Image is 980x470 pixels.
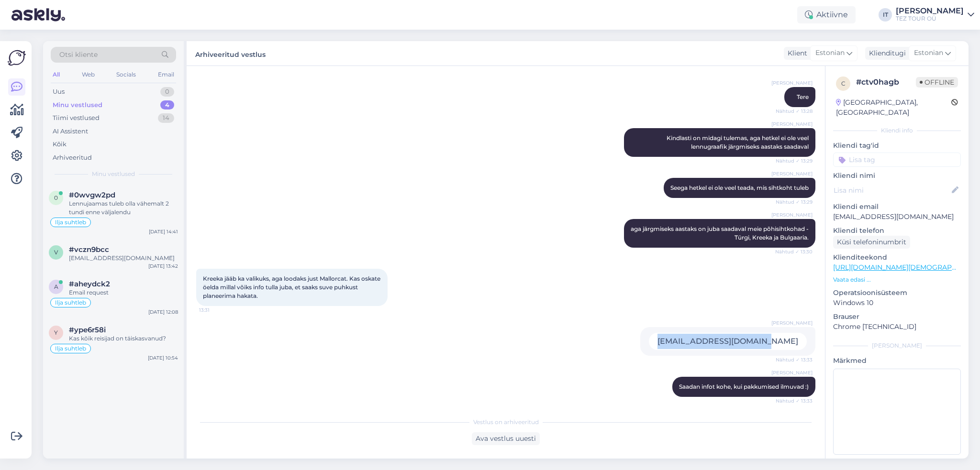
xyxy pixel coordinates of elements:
[8,49,26,67] img: Askly Logo
[836,98,951,118] div: [GEOGRAPHIC_DATA], [GEOGRAPHIC_DATA]
[69,288,178,297] div: Email request
[896,7,964,15] div: [PERSON_NAME]
[472,432,540,445] div: Ava vestlus uuesti
[160,100,174,110] div: 4
[670,184,809,191] span: Seega hetkel ei ole veel teada, mis sihtkoht tuleb
[833,236,910,249] div: Küsi telefoninumbrit
[916,77,958,87] span: Offline
[797,6,856,23] div: Aktiivne
[53,127,88,136] div: AI Assistent
[160,87,174,97] div: 0
[833,141,961,151] p: Kliendi tag'id
[473,418,539,426] span: Vestlus on arhiveeritud
[833,212,961,222] p: [EMAIL_ADDRESS][DOMAIN_NAME]
[815,48,845,58] span: Estonian
[69,191,115,199] span: #0wvgw2pd
[776,198,813,206] span: Nähtud ✓ 13:29
[833,202,961,212] p: Kliendi email
[59,50,98,60] span: Otsi kliente
[92,170,135,178] span: Minu vestlused
[53,87,65,97] div: Uus
[55,219,86,225] span: Ilja suhtleb
[53,100,102,110] div: Minu vestlused
[896,7,974,22] a: [PERSON_NAME]TEZ TOUR OÜ
[784,48,807,58] div: Klient
[649,333,807,350] div: [EMAIL_ADDRESS][DOMAIN_NAME]
[833,341,961,350] div: [PERSON_NAME]
[833,171,961,181] p: Kliendi nimi
[51,68,62,81] div: All
[833,252,961,262] p: Klienditeekond
[775,248,813,255] span: Nähtud ✓ 13:30
[149,228,178,235] div: [DATE] 14:41
[631,225,810,241] span: aga järgmiseks aastaks on juba saadaval meie põhisihtkohad - Türgi, Kreeka ja Bulgaaria.
[865,48,906,58] div: Klienditugi
[158,113,174,123] div: 14
[856,77,916,88] div: # ctv0hagb
[53,153,92,163] div: Arhiveeritud
[53,140,67,149] div: Kõik
[679,383,809,390] span: Saadan infot kohe, kui pakkumised ilmuvad :)
[69,280,110,288] span: #aheydck2
[841,80,846,87] span: c
[833,312,961,322] p: Brauser
[195,47,266,60] label: Arhiveeritud vestlus
[776,397,813,404] span: Nähtud ✓ 13:33
[54,329,58,336] span: y
[771,79,813,87] span: [PERSON_NAME]
[833,322,961,332] p: Chrome [TECHNICAL_ID]
[914,48,943,58] span: Estonian
[667,134,810,150] span: Kindlasti on midagi tulemas, aga hetkel ei ole veel lennugraafik järgmiseks aastaks saadaval
[833,356,961,366] p: Märkmed
[833,126,961,135] div: Kliendi info
[833,226,961,236] p: Kliendi telefon
[54,194,58,201] span: 0
[834,185,950,196] input: Lisa nimi
[797,93,809,100] span: Tere
[833,298,961,308] p: Windows 10
[199,306,235,314] span: 13:31
[53,113,100,123] div: Tiimi vestlused
[69,326,106,334] span: #ype6r58i
[833,275,961,284] p: Vaata edasi ...
[771,319,813,327] span: [PERSON_NAME]
[69,254,178,262] div: [EMAIL_ADDRESS][DOMAIN_NAME]
[833,288,961,298] p: Operatsioonisüsteem
[55,300,86,306] span: Ilja suhtleb
[55,346,86,351] span: Ilja suhtleb
[776,108,813,115] span: Nähtud ✓ 13:28
[771,211,813,219] span: [PERSON_NAME]
[156,68,176,81] div: Email
[69,334,178,343] div: Kas kõik reisijad on täiskasvanud?
[771,369,813,376] span: [PERSON_NAME]
[54,249,58,256] span: v
[776,157,813,164] span: Nähtud ✓ 13:29
[80,68,97,81] div: Web
[148,354,178,361] div: [DATE] 10:54
[776,356,813,363] span: Nähtud ✓ 13:33
[148,308,178,316] div: [DATE] 12:08
[771,120,813,128] span: [PERSON_NAME]
[54,283,58,290] span: a
[203,275,382,299] span: Kreeka jääb ka valikuks, aga loodaks just Mallorcat. Kas oskate öelda millal võiks info tulla jub...
[69,199,178,217] div: Lennujaamas tuleb olla vähemalt 2 tundi enne väljalendu
[148,262,178,270] div: [DATE] 13:42
[879,8,892,22] div: IT
[114,68,138,81] div: Socials
[69,245,109,254] span: #vczn9bcc
[896,15,964,22] div: TEZ TOUR OÜ
[833,153,961,167] input: Lisa tag
[771,170,813,177] span: [PERSON_NAME]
